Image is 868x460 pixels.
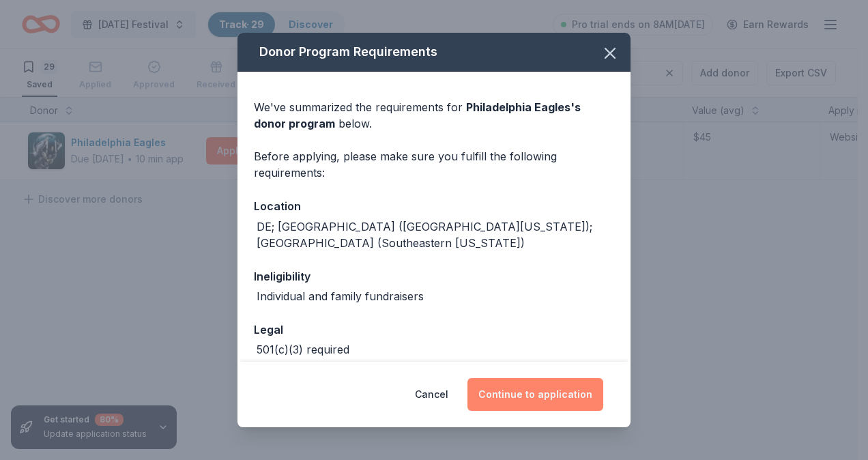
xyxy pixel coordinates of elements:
[254,99,614,132] div: We've summarized the requirements for below.
[257,288,424,304] div: Individual and family fundraisers
[467,378,603,411] button: Continue to application
[254,321,614,339] div: Legal
[415,378,448,411] button: Cancel
[254,197,614,215] div: Location
[257,341,349,358] div: 501(c)(3) required
[257,218,614,251] div: DE; [GEOGRAPHIC_DATA] ([GEOGRAPHIC_DATA][US_STATE]); [GEOGRAPHIC_DATA] (Southeastern [US_STATE])
[254,268,614,285] div: Ineligibility
[254,148,614,181] div: Before applying, please make sure you fulfill the following requirements:
[237,33,631,72] div: Donor Program Requirements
